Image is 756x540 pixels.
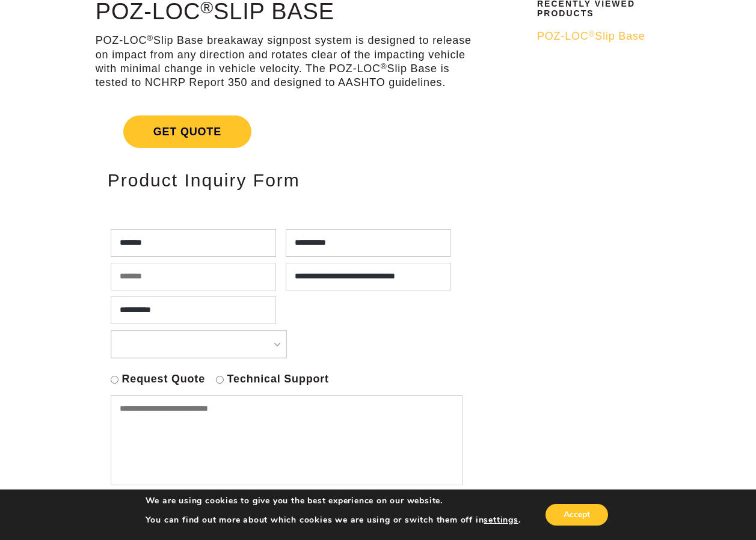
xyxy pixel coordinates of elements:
a: POZ-LOC®Slip Base [537,29,684,43]
label: Request Quote [122,372,205,386]
sup: ® [381,62,387,71]
button: settings [484,515,518,526]
h2: Product Inquiry Form [108,170,459,190]
sup: ® [147,34,153,43]
sup: ® [589,29,595,38]
span: POZ-LOC Slip Base [537,30,645,42]
span: Get Quote [123,115,251,148]
button: Accept [545,504,608,526]
a: Get Quote [96,101,472,162]
p: We are using cookies to give you the best experience on our website. [146,496,521,506]
label: Technical Support [227,372,329,386]
p: POZ-LOC Slip Base breakaway signpost system is designed to release on impact from any direction a... [96,34,472,90]
p: You can find out more about which cookies we are using or switch them off in . [146,515,521,526]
